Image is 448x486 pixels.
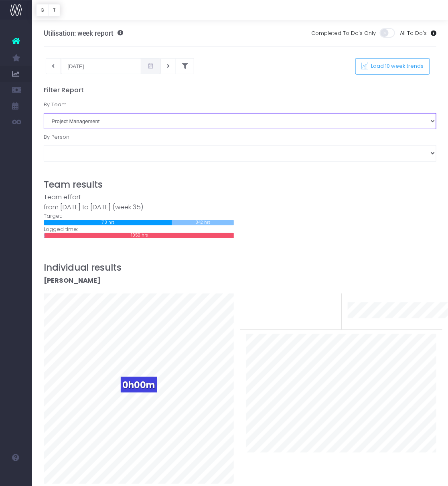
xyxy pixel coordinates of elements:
span: Completed To Do's Only [311,29,376,37]
h3: Utilisation: week report [44,29,124,37]
div: 1050 hrs [45,233,234,238]
div: 713 hrs [44,220,172,225]
h3: Individual results [44,262,437,273]
div: 3 hrs [44,233,45,238]
button: G [36,4,49,16]
img: images/default_profile_image.png [10,470,22,482]
span: All To Do's [400,29,427,37]
span: Load 10 week trends [369,63,424,70]
button: T [49,4,60,16]
h3: Team results [44,179,437,190]
h5: Filter Report [44,86,437,94]
label: By Person [38,129,443,145]
div: 342 hrs [172,220,234,225]
label: By Team [38,97,443,113]
span: 0% [322,294,335,307]
span: 0h00m [121,377,157,393]
div: Vertical button group [36,4,60,16]
div: Team effort from [DATE] to [DATE] (week 35) [44,192,234,212]
span: 10 week trend [348,321,384,329]
strong: [PERSON_NAME] [44,276,101,285]
button: Load 10 week trends [355,58,430,75]
div: Target: Logged time: [38,192,240,238]
span: To last week [246,302,279,310]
